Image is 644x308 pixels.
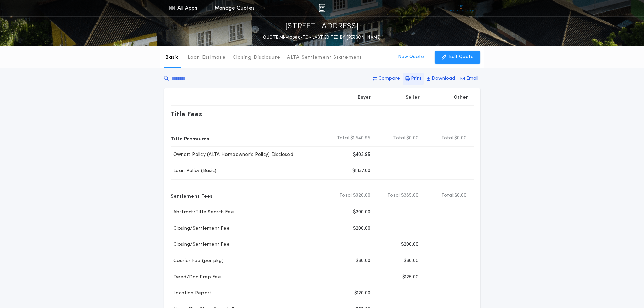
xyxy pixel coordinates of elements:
p: Abstract/Title Search Fee [171,209,234,216]
p: QUOTE MN-10060-TC - LAST EDITED BY [PERSON_NAME] [263,34,381,41]
p: $403.95 [353,151,371,158]
span: $1,540.95 [350,135,371,142]
p: Courier Fee (per pkg) [171,258,224,264]
b: Total: [339,192,353,199]
p: New Quote [398,54,424,61]
p: Compare [378,75,400,82]
p: Loan Policy (Basic) [171,168,217,174]
img: img [319,4,325,12]
b: Total: [393,135,407,142]
p: Buyer [358,94,371,101]
p: Email [466,75,478,82]
p: [STREET_ADDRESS] [285,21,359,32]
p: Loan Estimate [188,54,226,61]
p: $125.00 [402,274,419,281]
p: Other [454,94,468,101]
b: Total: [441,192,455,199]
p: Location Report [171,290,212,297]
p: Edit Quote [449,54,474,61]
img: vs-icon [448,5,474,11]
p: $30.00 [404,258,419,264]
p: $120.00 [354,290,371,297]
span: $920.00 [353,192,371,199]
span: $0.00 [454,192,467,199]
button: Print [403,73,424,85]
span: $0.00 [454,135,467,142]
button: New Quote [384,51,431,64]
p: Title Premiums [171,133,209,144]
b: Total: [387,192,401,199]
button: Edit Quote [435,51,480,64]
p: Closing Disclosure [233,54,281,61]
p: ALTA Settlement Statement [287,54,362,61]
p: Owners Policy (ALTA Homeowner's Policy) Disclosed [171,151,293,158]
p: $30.00 [356,258,371,264]
p: $1,137.00 [352,168,371,174]
p: Closing/Settlement Fee [171,241,230,248]
p: Closing/Settlement Fee [171,225,230,232]
span: $385.00 [401,192,419,199]
p: Settlement Fees [171,190,213,201]
b: Total: [441,135,455,142]
p: Seller [406,94,420,101]
p: Download [432,75,455,82]
p: $200.00 [353,225,371,232]
b: Total: [337,135,351,142]
button: Compare [371,73,402,85]
button: Download [425,73,457,85]
p: Print [411,75,422,82]
button: Email [458,73,480,85]
p: $300.00 [353,209,371,216]
p: Basic [165,54,179,61]
p: Deed/Doc Prep Fee [171,274,221,281]
p: $200.00 [401,241,419,248]
p: Title Fees [171,109,202,119]
span: $0.00 [406,135,419,142]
